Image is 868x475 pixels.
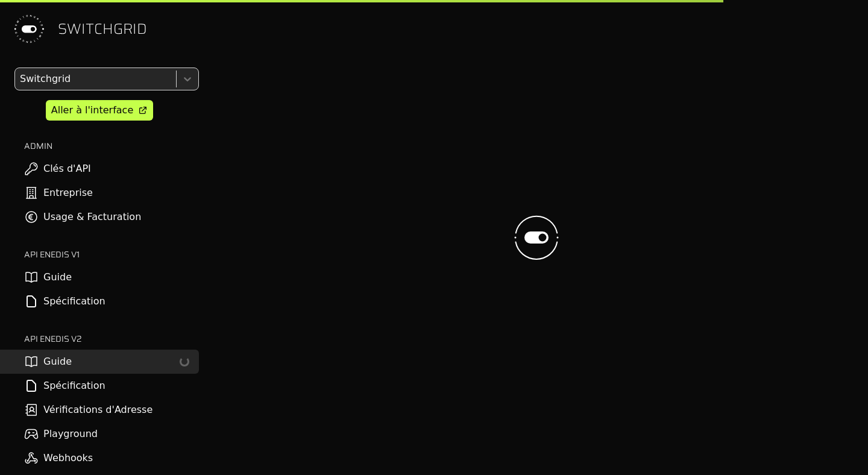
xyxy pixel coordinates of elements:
a: Aller à l'interface [46,100,153,121]
h2: ADMIN [24,140,199,152]
div: Aller à l'interface [51,103,133,118]
div: loading [178,355,190,368]
span: SWITCHGRID [58,19,147,39]
h2: API ENEDIS v1 [24,248,199,260]
h2: API ENEDIS v2 [24,333,199,345]
img: Switchgrid Logo [10,10,48,48]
